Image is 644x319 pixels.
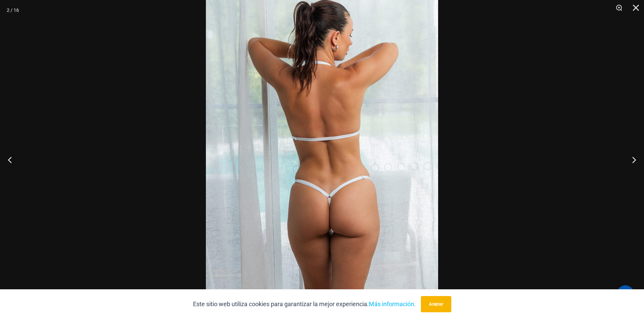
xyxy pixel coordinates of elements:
a: Más información. [369,300,416,308]
font: Aceptar [429,302,443,307]
button: Próximo [619,143,644,177]
button: Aceptar [421,296,451,312]
font: 2 / 16 [7,7,19,13]
font: Este sitio web utiliza cookies para garantizar la mejor experiencia. [193,300,369,308]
